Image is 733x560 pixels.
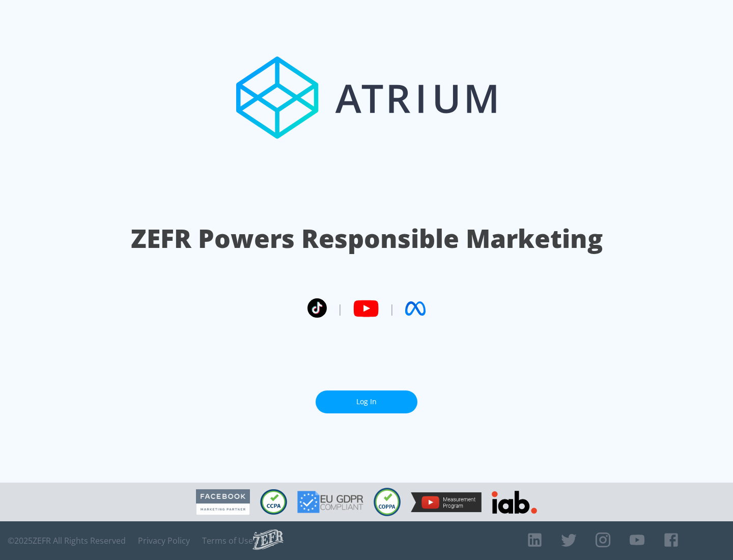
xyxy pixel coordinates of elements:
a: Terms of Use [202,536,253,546]
img: GDPR Compliant [297,491,363,513]
span: | [389,301,395,316]
img: CCPA Compliant [260,489,287,515]
img: IAB [492,491,537,514]
img: Facebook Marketing Partner [196,489,250,515]
a: Log In [316,390,417,413]
span: © 2025 ZEFR All Rights Reserved [8,536,126,546]
img: YouTube Measurement Program [411,492,482,512]
h1: ZEFR Powers Responsible Marketing [131,221,603,256]
a: Privacy Policy [138,536,190,546]
img: COPPA Compliant [374,488,401,516]
span: | [337,301,343,316]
